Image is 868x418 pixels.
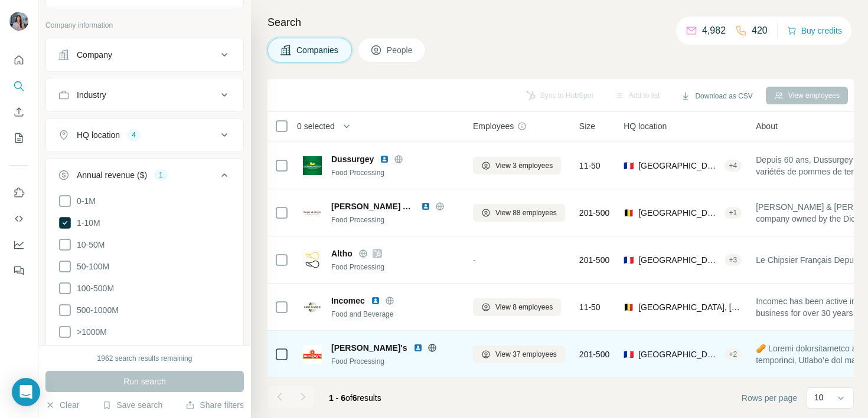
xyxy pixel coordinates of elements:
span: 1-10M [72,217,100,229]
div: Food Processing [331,356,459,367]
img: LinkedIn logo [371,296,380,305]
div: Food Processing [331,167,459,178]
span: View 37 employees [495,349,557,360]
span: - [473,255,476,265]
span: People [387,44,414,56]
div: Food and Beverage [331,309,459,320]
button: Download as CSV [673,87,761,105]
span: 11-50 [579,160,601,172]
span: [GEOGRAPHIC_DATA], [GEOGRAPHIC_DATA], [GEOGRAPHIC_DATA] [638,207,719,219]
span: 0-1M [72,195,96,207]
div: HQ location [77,129,120,141]
button: Search [9,75,28,97]
button: Company [46,41,243,69]
button: Annual revenue ($)1 [46,161,243,194]
div: Food Processing [331,262,459,272]
span: 201-500 [579,207,609,219]
span: 🇧🇪 [624,207,634,219]
div: + 3 [725,255,742,265]
span: [GEOGRAPHIC_DATA], [GEOGRAPHIC_DATA] [638,254,719,266]
span: Dussurgey [331,153,374,165]
span: Altho [331,248,353,259]
span: Size [579,120,595,132]
button: Buy credits [787,22,842,39]
button: Use Surfe on LinkedIn [9,182,28,203]
span: 10-50M [72,239,105,251]
span: >1000M [72,326,107,338]
span: Incomec [331,295,365,307]
span: 6 [353,393,357,403]
span: [GEOGRAPHIC_DATA], [GEOGRAPHIC_DATA] [638,301,742,313]
h4: Search [267,14,854,31]
span: of [345,393,353,403]
span: 🇫🇷 [624,160,634,172]
span: [GEOGRAPHIC_DATA], [GEOGRAPHIC_DATA], [GEOGRAPHIC_DATA] [638,160,719,172]
button: Share filters [185,399,244,411]
span: [PERSON_NAME] AND [PERSON_NAME] [331,200,415,212]
span: HQ location [624,120,667,132]
button: Save search [102,399,162,411]
img: Logo of Incomec [303,298,322,317]
span: Rows per page [742,392,797,404]
div: + 2 [725,349,742,360]
span: 201-500 [579,348,609,360]
span: View 8 employees [495,302,553,312]
img: LinkedIn logo [421,202,430,211]
div: 1 [154,170,168,180]
span: 1 - 6 [329,393,345,403]
button: Industry [46,81,243,109]
button: View 3 employees [473,157,561,175]
button: My lists [9,127,28,149]
span: 201-500 [579,254,609,266]
span: 500-1000M [72,304,119,316]
img: Logo of Menguy's [303,345,322,364]
button: Enrich CSV [9,101,28,123]
button: View 37 employees [473,345,565,363]
button: Dashboard [9,234,28,255]
span: View 3 employees [495,160,553,171]
button: View 88 employees [473,204,565,222]
span: 🇫🇷 [624,348,634,360]
div: + 4 [725,160,742,171]
button: Feedback [9,260,28,281]
img: Logo of Dussurgey [303,156,322,175]
img: Logo of Altho [303,251,322,269]
span: [GEOGRAPHIC_DATA], [GEOGRAPHIC_DATA], [GEOGRAPHIC_DATA] [638,348,719,360]
div: 1962 search results remaining [97,353,192,364]
p: 420 [752,24,768,38]
span: View 88 employees [495,208,557,218]
div: Company [77,49,112,61]
img: LinkedIn logo [413,343,423,353]
span: 🇧🇪 [624,301,634,313]
span: About [756,120,778,132]
div: Industry [77,89,106,101]
button: Quick start [9,50,28,71]
div: Food Processing [331,215,459,225]
div: 4 [127,130,141,140]
div: Annual revenue ($) [77,169,147,181]
p: Company information [45,20,244,31]
button: Use Surfe API [9,208,28,229]
img: LinkedIn logo [380,154,389,164]
button: Clear [45,399,79,411]
span: 100-500M [72,282,114,294]
div: + 1 [725,208,742,218]
span: 50-100M [72,261,109,272]
span: [PERSON_NAME]'s [331,342,407,354]
span: Employees [473,120,514,132]
span: Companies [296,44,340,56]
img: Logo of Roger AND Roger SA [303,203,322,222]
span: results [329,393,381,403]
button: HQ location4 [46,121,243,149]
img: Avatar [9,12,28,31]
p: 4,982 [702,24,726,38]
span: 11-50 [579,301,601,313]
p: 10 [814,391,824,403]
span: 0 selected [297,120,335,132]
div: Open Intercom Messenger [12,378,40,406]
span: 🇫🇷 [624,254,634,266]
button: View 8 employees [473,298,561,316]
